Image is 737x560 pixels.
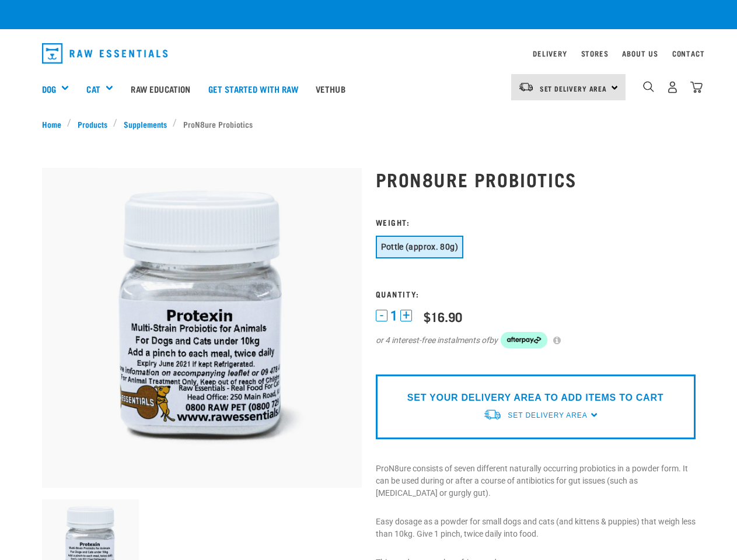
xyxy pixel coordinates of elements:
[376,218,696,226] h3: Weight:
[390,310,397,322] span: 1
[71,118,113,130] a: Products
[42,168,362,488] img: Plastic Bottle Of Protexin For Dogs And Cats
[666,81,679,93] img: user.png
[33,38,705,68] nav: dropdown navigation
[581,51,609,55] a: Stores
[533,51,567,55] a: Delivery
[42,43,168,64] img: Raw Essentials Logo
[672,51,705,55] a: Contact
[622,51,658,55] a: About Us
[400,310,412,321] button: +
[540,86,607,90] span: Set Delivery Area
[483,408,502,421] img: van-moving.png
[643,81,654,92] img: home-icon-1@2x.png
[518,82,534,92] img: van-moving.png
[376,236,463,258] button: Pottle (approx. 80g)
[381,242,458,251] span: Pottle (approx. 80g)
[86,82,100,96] a: Cat
[690,81,703,93] img: home-icon@2x.png
[307,65,354,112] a: Vethub
[407,391,663,405] p: SET YOUR DELIVERY AREA TO ADD ITEMS TO CART
[376,289,696,298] h3: Quantity:
[122,65,199,112] a: Raw Education
[508,411,587,419] span: Set Delivery Area
[200,65,307,112] a: Get started with Raw
[376,310,387,321] button: -
[117,118,173,130] a: Supplements
[376,169,696,190] h1: ProN8ure Probiotics
[376,463,696,499] p: ProN8ure consists of seven different naturally occurring probiotics in a powder form. It can be u...
[42,118,696,130] nav: breadcrumbs
[376,516,696,540] p: Easy dosage as a powder for small dogs and cats (and kittens & puppies) that weigh less than 10kg...
[42,82,56,96] a: Dog
[42,118,68,130] a: Home
[501,332,547,348] img: Afterpay
[376,332,696,348] div: or 4 interest-free instalments of by
[424,309,462,324] div: $16.90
